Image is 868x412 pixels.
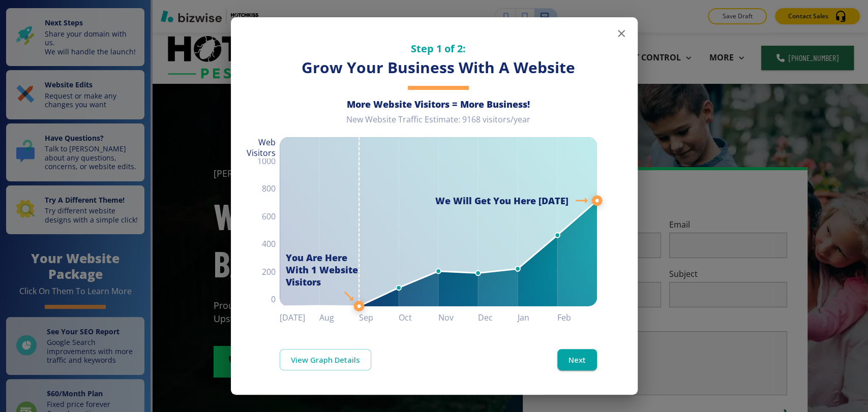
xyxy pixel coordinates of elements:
h6: More Website Visitors = More Business! [280,98,597,110]
h6: Jan [518,310,557,325]
button: Next [557,349,597,370]
h6: Sep [359,310,399,325]
div: New Website Traffic Estimate: 9168 visitors/year [280,114,597,133]
h5: Step 1 of 2: [280,42,597,55]
h6: Feb [557,310,597,325]
h6: Nov [438,310,478,325]
h6: Oct [399,310,438,325]
h6: Dec [478,310,518,325]
a: View Graph Details [280,349,371,370]
h6: Aug [319,310,359,325]
h6: [DATE] [280,310,319,325]
h3: Grow Your Business With A Website [280,57,597,78]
